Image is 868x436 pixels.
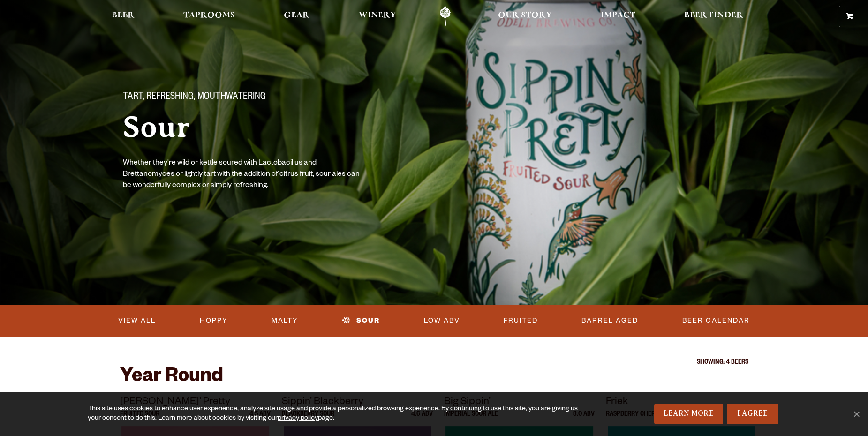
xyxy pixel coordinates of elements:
[678,6,749,27] a: Beer Finder
[112,12,135,19] span: Beer
[196,310,232,331] a: Hoppy
[123,91,266,104] span: Tart, Refreshing, Mouthwatering
[278,6,316,27] a: Gear
[359,12,396,19] span: Winery
[679,310,754,331] a: Beer Calendar
[654,404,723,424] a: Learn More
[492,6,558,27] a: Our Story
[727,404,778,424] a: I Agree
[500,310,542,331] a: Fruited
[353,6,402,27] a: Winery
[88,405,581,423] div: This site uses cookies to enhance user experience, analyze site usage and provide a personalized ...
[601,12,635,19] span: Impact
[120,359,748,367] p: Showing: 4 Beers
[498,12,552,19] span: Our Story
[578,310,642,331] a: Barrel Aged
[420,310,464,331] a: Low ABV
[106,6,141,27] a: Beer
[852,409,861,419] span: No
[120,367,748,389] h2: Year Round
[123,111,415,143] h1: Sour
[114,310,159,331] a: View All
[177,6,241,27] a: Taprooms
[278,415,318,422] a: privacy policy
[684,12,743,19] span: Beer Finder
[268,310,302,331] a: Malty
[123,158,363,192] p: Whether they're wild or kettle soured with Lactobacillus and Brettanomyces or lightly tart with t...
[595,6,642,27] a: Impact
[284,12,309,19] span: Gear
[338,310,384,331] a: Sour
[428,6,463,27] a: Odell Home
[183,12,235,19] span: Taprooms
